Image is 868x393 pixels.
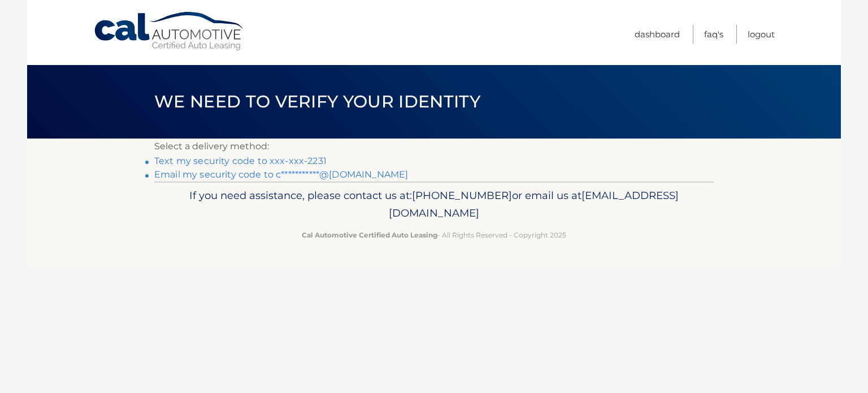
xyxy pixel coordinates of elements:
p: If you need assistance, please contact us at: or email us at [162,187,706,223]
a: Dashboard [635,25,680,44]
p: - All Rights Reserved - Copyright 2025 [162,229,706,241]
span: [PHONE_NUMBER] [412,189,512,202]
a: Logout [748,25,775,44]
a: FAQ's [704,25,723,44]
a: Cal Automotive [93,11,246,51]
strong: Cal Automotive Certified Auto Leasing [302,231,437,239]
a: Text my security code to xxx-xxx-2231 [154,156,327,166]
p: Select a delivery method: [154,139,714,154]
span: We need to verify your identity [154,91,480,112]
